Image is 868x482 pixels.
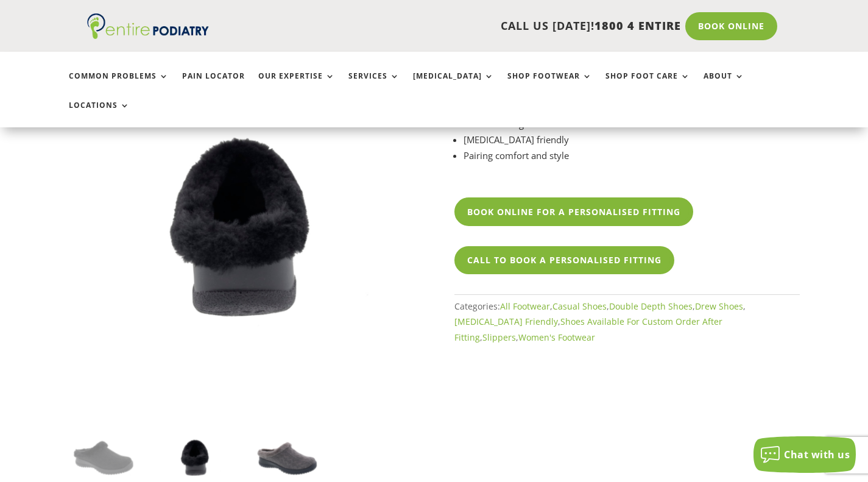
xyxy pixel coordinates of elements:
[704,72,744,98] a: About
[454,197,693,225] a: Book Online For A Personalised Fitting
[454,300,746,343] span: Categories: , , , , , , ,
[464,147,800,163] li: Pairing comfort and style
[605,72,690,98] a: Shop Foot Care
[685,12,777,40] a: Book Online
[552,300,607,312] a: Casual Shoes
[454,246,674,274] a: Call To Book A Personalised Fitting
[464,132,800,147] li: [MEDICAL_DATA] friendly
[695,300,743,312] a: Drew Shoes
[518,331,595,343] a: Women's Footwear
[500,300,550,312] a: All Footwear
[87,29,209,41] a: Entire Podiatry
[482,331,516,343] a: Slippers
[784,448,850,461] span: Chat with us
[348,72,400,98] a: Services
[507,72,592,98] a: Shop Footwear
[69,72,169,98] a: Common Problems
[87,13,209,39] img: logo (1)
[609,300,693,312] a: Double Depth Shoes
[69,101,130,127] a: Locations
[454,316,722,343] a: Shoes Available For Custom Order After Fitting
[258,72,335,98] a: Our Expertise
[454,316,558,327] a: [MEDICAL_DATA] Friendly
[595,18,681,33] span: 1800 4 ENTIRE
[753,436,856,473] button: Chat with us
[246,18,681,34] p: CALL US [DATE]!
[182,72,245,98] a: Pain Locator
[413,72,494,98] a: [MEDICAL_DATA]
